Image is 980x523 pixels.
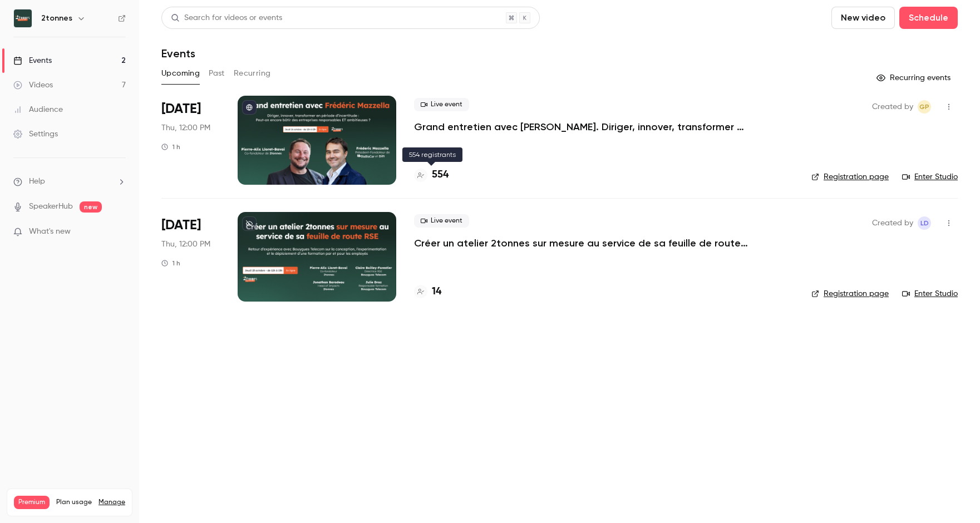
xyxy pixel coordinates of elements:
button: Past [209,65,225,82]
iframe: Noticeable Trigger [112,227,126,237]
button: Upcoming [161,65,200,82]
span: Live event [414,214,469,228]
a: Créer un atelier 2tonnes sur mesure au service de sa feuille de route RSE [414,236,748,250]
a: Registration page [811,171,889,182]
span: [DATE] [161,216,201,234]
div: Events [13,55,52,66]
div: Audience [13,104,63,115]
h4: 554 [432,167,449,182]
span: Ld [920,216,929,230]
div: Search for videos or events [171,12,282,24]
a: Manage [99,498,125,507]
button: New video [831,7,895,29]
span: Created by [872,100,913,114]
div: Videos [13,80,53,91]
span: Thu, 12:00 PM [161,122,210,134]
span: Live event [414,98,469,111]
span: What's new [29,226,71,238]
div: 1 h [161,259,180,268]
button: Schedule [899,7,958,29]
h1: Events [161,47,195,60]
span: GP [919,100,929,114]
li: help-dropdown-opener [13,176,126,188]
h4: 14 [432,284,441,299]
div: Oct 16 Thu, 12:00 PM (Europe/Paris) [161,96,220,185]
span: Plan usage [56,498,92,507]
span: Gabrielle Piot [918,100,931,114]
a: Grand entretien avec [PERSON_NAME]. Diriger, innover, transformer en période d’incertitude : peut... [414,120,748,134]
h6: 2tonnes [41,13,72,24]
img: 2tonnes [14,9,32,27]
a: Enter Studio [902,171,958,182]
a: Registration page [811,288,889,299]
span: Help [29,176,45,188]
a: Enter Studio [902,288,958,299]
span: Premium [14,496,50,509]
a: SpeakerHub [29,201,73,213]
span: new [80,201,102,213]
span: Created by [872,216,913,230]
div: 1 h [161,142,180,151]
div: Settings [13,129,58,140]
span: Thu, 12:00 PM [161,239,210,250]
button: Recurring events [871,69,958,87]
a: 14 [414,284,441,299]
button: Recurring [234,65,271,82]
div: Oct 23 Thu, 12:00 PM (Europe/Paris) [161,212,220,301]
span: Louis de Jabrun [918,216,931,230]
span: [DATE] [161,100,201,118]
a: 554 [414,167,449,182]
